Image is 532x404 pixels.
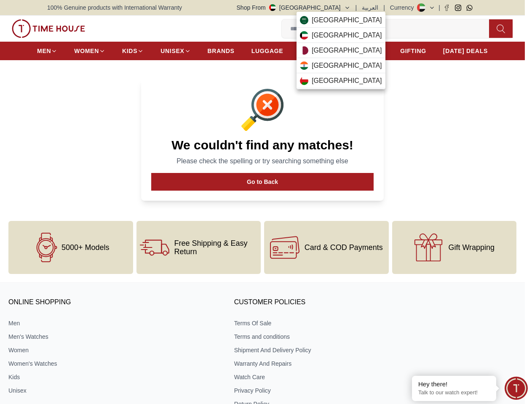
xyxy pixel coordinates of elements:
img: Oman [300,77,308,85]
span: [GEOGRAPHIC_DATA] [312,15,382,25]
div: Chat Widget [505,377,528,400]
p: Talk to our watch expert! [418,389,490,396]
span: [GEOGRAPHIC_DATA] [312,45,382,56]
img: Saudi Arabia [300,16,308,24]
img: India [300,61,308,70]
span: [GEOGRAPHIC_DATA] [312,61,382,71]
div: Hey there! [418,380,490,388]
img: Kuwait [300,31,308,40]
span: [GEOGRAPHIC_DATA] [312,30,382,40]
span: [GEOGRAPHIC_DATA] [312,76,382,86]
img: Qatar [300,46,308,55]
